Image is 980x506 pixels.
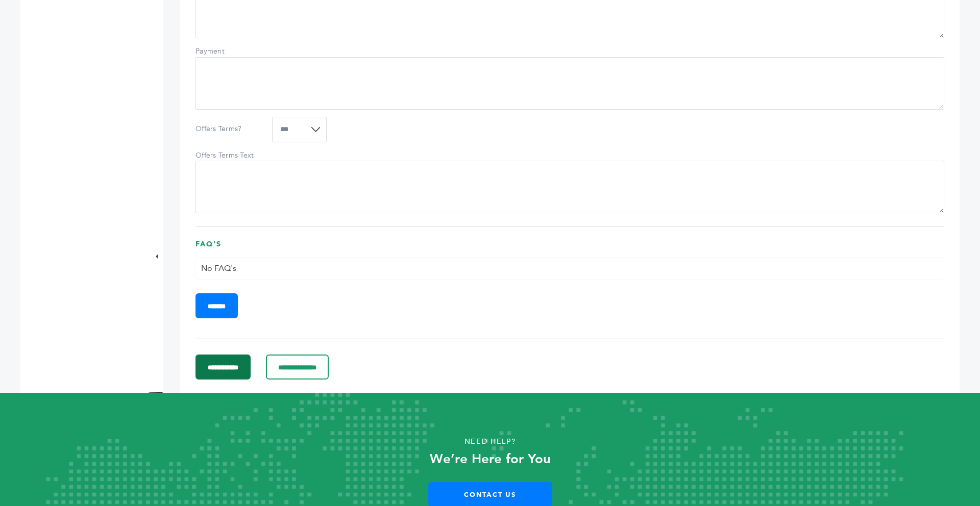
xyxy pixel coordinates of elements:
span: No FAQ's [201,263,236,274]
p: Need Help? [49,434,931,449]
h3: FAQ's [195,239,944,257]
strong: We’re Here for You [430,450,551,468]
label: Payment [195,46,267,57]
label: Offers Terms? [195,124,267,134]
label: Offers Terms Text [195,150,267,161]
